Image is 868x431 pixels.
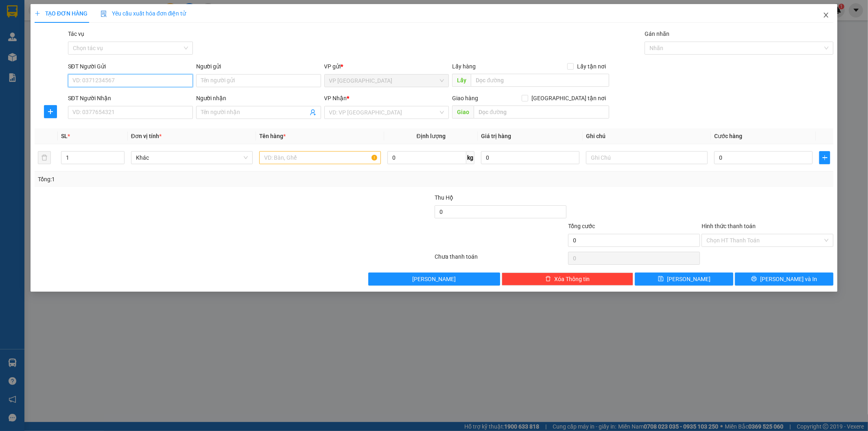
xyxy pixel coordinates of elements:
[329,75,444,87] span: VP Đà Lạt
[466,151,474,164] span: kg
[481,151,579,164] input: 0
[136,152,248,164] span: Khác
[434,252,568,266] div: Chưa thanh toán
[38,175,335,184] div: Tổng: 1
[68,94,193,103] div: SĐT Người Nhận
[735,273,833,286] button: printer[PERSON_NAME] và In
[760,275,817,284] span: [PERSON_NAME] và In
[568,223,595,229] span: Tổng cước
[324,62,449,71] div: VP gửi
[7,8,20,16] span: Gửi:
[574,62,609,71] span: Lấy tận nơi
[95,8,115,16] span: Nhận:
[131,133,162,139] span: Đơn vị tính
[7,36,90,48] div: 0975350380
[645,31,669,37] label: Gán nhãn
[702,223,756,229] label: Hình thức thanh toán
[554,275,590,284] span: Xóa Thông tin
[196,62,321,71] div: Người gửi
[38,151,51,164] button: delete
[823,12,829,18] span: close
[35,10,87,17] span: TẠO ĐƠN HÀNG
[528,94,609,103] span: [GEOGRAPHIC_DATA] tận nơi
[259,133,286,139] span: Tên hàng
[7,7,90,26] div: VP [GEOGRAPHIC_DATA]
[68,62,193,71] div: SĐT Người Gửi
[61,133,68,139] span: SL
[452,74,471,87] span: Lấy
[95,26,160,36] div: C.Thương
[583,128,711,144] th: Ghi chú
[196,94,321,103] div: Người nhận
[310,109,316,116] span: user-add
[481,133,511,139] span: Giá trị hàng
[751,276,757,282] span: printer
[259,151,381,164] input: VD: Bàn, Ghế
[324,95,347,101] span: VP Nhận
[819,151,830,164] button: plus
[667,275,711,284] span: [PERSON_NAME]
[471,74,609,87] input: Dọc đường
[101,10,186,17] span: Yêu cầu xuất hóa đơn điện tử
[474,106,609,119] input: Dọc đường
[7,26,90,36] div: C.Nhung
[94,55,105,63] span: CC :
[586,151,708,164] input: Ghi Chú
[435,194,453,201] span: Thu Hộ
[101,11,107,17] img: icon
[35,11,40,16] span: plus
[815,4,837,27] button: Close
[658,276,664,282] span: save
[44,108,57,115] span: plus
[417,133,446,139] span: Định lượng
[44,105,57,118] button: plus
[412,275,456,284] span: [PERSON_NAME]
[68,31,84,37] label: Tác vụ
[545,276,551,282] span: delete
[95,36,160,48] div: 0967601748
[452,106,474,119] span: Giao
[635,273,733,286] button: save[PERSON_NAME]
[452,95,478,101] span: Giao hàng
[94,53,161,64] div: 150.000
[820,154,830,161] span: plus
[502,273,634,286] button: deleteXóa Thông tin
[452,63,476,70] span: Lấy hàng
[95,7,160,26] div: VP 330 [PERSON_NAME]
[714,133,742,139] span: Cước hàng
[368,273,500,286] button: [PERSON_NAME]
